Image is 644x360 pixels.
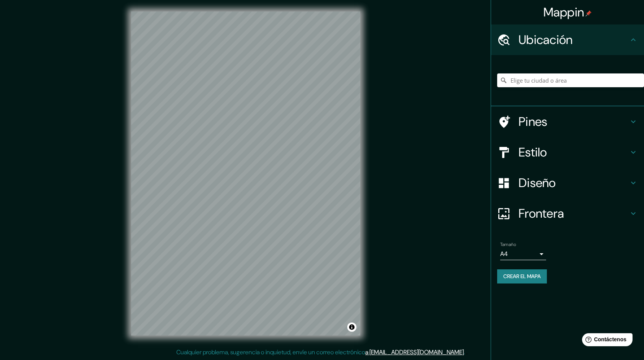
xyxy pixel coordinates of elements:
div: Frontera [491,198,644,229]
div: . [466,348,468,357]
h4: Diseño [519,175,629,191]
h4: Pines [519,114,629,129]
img: pin-icon.png [585,10,592,16]
canvas: Mapa [131,11,360,336]
h4: Ubicación [519,32,629,47]
font: Mappin [543,4,584,20]
h4: Frontera [519,206,629,221]
label: Tamaño [500,241,516,248]
div: Diseño [491,168,644,198]
p: Cualquier problema, sugerencia o inquietud, envíe un correo electrónico . [176,348,465,357]
div: . [465,348,466,357]
div: Ubicación [491,24,644,55]
div: Estilo [491,137,644,168]
button: Alternar atribución [347,323,356,332]
div: A4 [500,248,546,260]
input: Elige tu ciudad o área [497,73,644,87]
button: Crear el mapa [497,269,547,283]
a: a [EMAIL_ADDRESS][DOMAIN_NAME] [365,348,464,356]
h4: Estilo [519,145,629,160]
font: Crear el mapa [503,272,541,281]
iframe: Help widget launcher [576,330,636,352]
div: Pines [491,106,644,137]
